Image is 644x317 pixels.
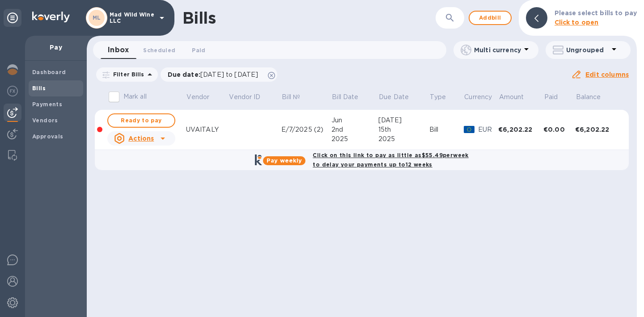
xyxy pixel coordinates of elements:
div: Bill [429,125,464,134]
p: Ungrouped [566,46,609,54]
p: Due date : [168,70,263,79]
p: Paid [544,92,558,102]
b: Bills [32,85,46,92]
div: 15th [378,125,429,134]
span: Amount [499,92,536,102]
b: ML [93,14,101,21]
u: Edit columns [585,71,629,78]
p: Due Date [379,92,409,102]
div: Unpin categories [4,9,21,27]
p: Filter Bills [110,71,144,78]
span: Scheduled [143,46,175,55]
div: €6,202.22 [575,125,620,134]
p: EUR [478,125,499,134]
b: Please select bills to pay [555,9,637,17]
p: Bill Date [332,92,358,102]
b: Dashboard [32,69,66,75]
p: Balance [576,92,601,102]
p: Amount [499,92,524,102]
span: Vendor [186,92,221,102]
p: Multi currency [474,46,521,54]
span: Type [430,92,458,102]
div: 2025 [378,134,429,144]
img: Foreign exchange [7,86,18,96]
div: €0.00 [543,125,575,134]
span: Inbox [108,44,129,56]
p: Pay [32,43,80,52]
p: Mad Wild Wine LLC [110,12,154,24]
button: Addbill [469,11,512,25]
div: E/7/2025 (2) [281,125,331,134]
h1: Bills [182,8,216,27]
p: Vendor [186,92,209,102]
button: Ready to pay [107,113,175,128]
b: Vendors [32,117,58,124]
div: €6,202.22 [498,125,543,134]
p: Type [430,92,446,102]
span: Balance [576,92,613,102]
p: Mark all [123,92,147,101]
p: Currency [464,92,492,102]
span: Paid [544,92,570,102]
div: UVAITALY [186,125,229,134]
span: Add bill [477,13,504,23]
u: Actions [128,135,154,142]
span: Bill Date [332,92,370,102]
span: Ready to pay [115,115,167,126]
img: Logo [32,12,70,22]
p: Vendor ID [229,92,260,102]
div: Jun [331,116,378,125]
b: Payments [32,101,62,108]
p: Bill № [282,92,300,102]
span: Vendor ID [229,92,272,102]
span: Bill № [282,92,312,102]
div: Due date:[DATE] to [DATE] [161,67,278,82]
div: 2nd [331,125,378,134]
b: Pay weekly [267,157,302,164]
b: Click to open [555,19,599,26]
span: [DATE] to [DATE] [200,71,258,78]
div: [DATE] [378,116,429,125]
span: Due Date [379,92,420,102]
div: 2025 [331,134,378,144]
b: Click on this link to pay as little as $55.49 per week to delay your payments up to 12 weeks [313,152,468,168]
b: Approvals [32,133,64,140]
span: Paid [192,46,205,55]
